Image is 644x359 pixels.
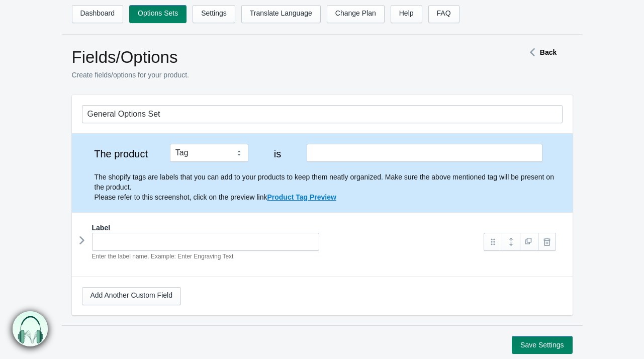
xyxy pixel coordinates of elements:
label: is [258,149,297,159]
strong: Back [540,48,557,56]
a: Change Plan [327,5,385,23]
p: The shopify tags are labels that you can add to your products to keep them neatly organized. Make... [95,172,563,202]
em: Enter the label name. Example: Enter Engraving Text [92,253,234,260]
h1: Fields/Options [72,47,489,67]
label: The product [82,149,160,159]
p: Create fields/options for your product. [72,70,489,80]
label: Label [92,223,111,233]
a: Dashboard [72,5,124,23]
a: Add Another Custom Field [82,287,181,305]
a: Options Sets [129,5,187,23]
a: Back [525,48,557,56]
a: FAQ [428,5,459,23]
a: Settings [193,5,235,23]
button: Save Settings [512,336,572,354]
img: bxm.png [13,312,48,347]
a: Translate Language [241,5,321,23]
a: Product Tag Preview [267,193,336,201]
input: General Options Set [82,105,563,123]
a: Help [391,5,422,23]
